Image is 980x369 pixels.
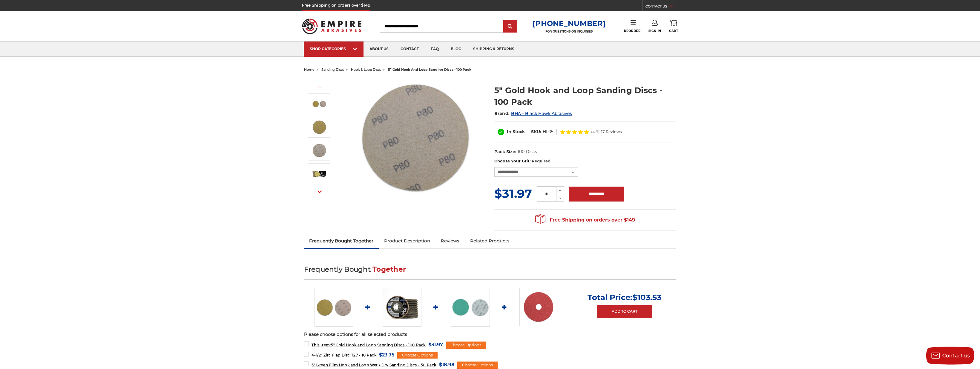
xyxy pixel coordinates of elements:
[312,81,327,93] button: Previous
[591,130,599,134] span: (4.9)
[531,129,541,135] dt: SKU:
[355,78,475,198] img: gold hook & loop sanding disc stack
[351,67,381,72] a: hook & loop discs
[428,341,443,349] span: $31.97
[532,30,606,33] p: FOR QUESTIONS OR INQUIRIES
[304,234,379,247] a: Frequently Bought Together
[494,111,510,116] span: Brand:
[467,41,520,57] a: shipping & returns
[304,67,315,72] a: home
[511,111,572,116] a: BHA - Black Hawk Abrasives
[624,20,640,33] a: Reorder
[535,214,635,226] span: Free Shipping on orders over $149
[494,186,532,201] span: $31.97
[397,352,438,359] div: Choose Options
[321,67,344,72] a: sanding discs
[669,29,678,33] span: Cart
[445,41,467,57] a: blog
[624,29,640,33] span: Reorder
[669,20,678,33] a: Cart
[926,347,974,365] button: Contact us
[435,234,465,247] a: Reviews
[601,130,622,134] span: 17 Reviews
[457,362,498,369] div: Choose Options
[465,234,515,247] a: Related Products
[494,149,516,155] dt: Pack Size:
[372,265,406,273] span: Together
[648,29,661,33] span: Sign In
[312,143,327,158] img: velcro backed 5" sanding disc
[364,41,395,57] a: about us
[395,41,425,57] a: contact
[388,67,471,72] span: 5" gold hook and loop sanding discs - 100 pack
[315,288,353,327] img: gold hook & loop sanding disc stack
[942,353,970,359] span: Contact us
[310,47,358,51] div: SHOP CATEGORIES
[507,129,525,134] span: In Stock
[379,351,395,359] span: $23.75
[494,158,676,164] label: Choose Your Grit:
[304,331,676,338] p: Please choose options for all selected products
[632,293,661,302] span: $103.53
[543,129,553,135] dd: HL05
[518,149,537,155] dd: 100 Discs
[494,84,676,108] h1: 5" Gold Hook and Loop Sanding Discs - 100 Pack
[312,343,331,347] strong: This Item:
[312,185,327,198] button: Next
[588,293,661,302] p: Total Price:
[312,353,376,357] span: 4-1/2" Zirc Flap Disc T27 - 10 Pack
[532,159,550,163] small: Required
[645,3,678,11] a: CONTACT US
[302,15,362,38] img: Empire Abrasives
[312,343,426,347] span: 5" Gold Hook and Loop Sanding Discs - 100 Pack
[425,41,445,57] a: faq
[439,361,455,369] span: $18.98
[312,363,436,367] span: 5" Green Film Hook and Loop Wet / Dry Sanding Discs - 50 Pack
[379,234,435,247] a: Product Description
[597,305,652,318] a: Add to Cart
[504,21,516,33] input: Submit
[532,19,606,28] a: [PHONE_NUMBER]
[304,265,371,273] span: Frequently Bought
[312,96,327,111] img: gold hook & loop sanding disc stack
[312,166,327,181] img: BHA 5 inch gold hook and loop sanding disc pack
[446,342,486,349] div: Choose Options
[312,120,327,135] img: 5" inch hook & loop disc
